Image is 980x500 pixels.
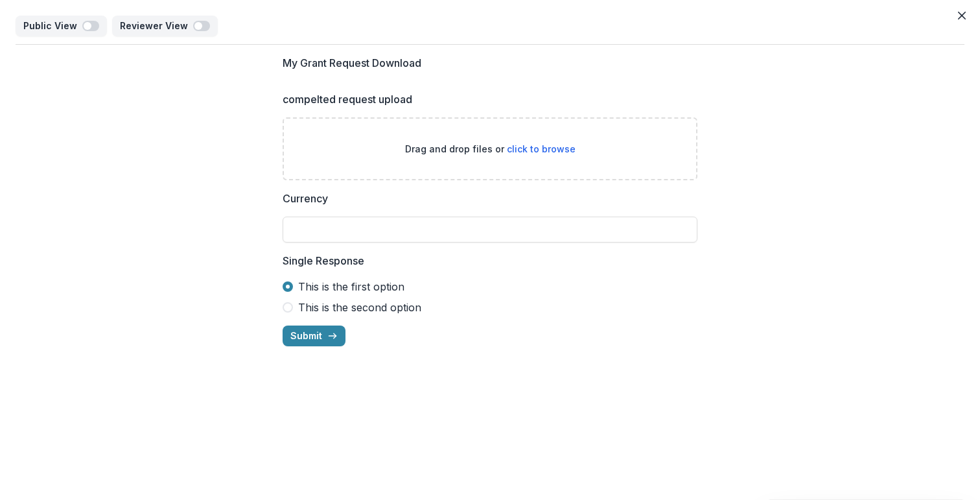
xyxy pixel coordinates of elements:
[112,16,218,36] button: Reviewer View
[16,16,107,36] button: Public View
[405,142,576,156] p: Drag and drop files or
[283,253,364,268] p: Single Response
[298,279,404,294] span: This is the first option
[120,21,193,32] p: Reviewer View
[283,326,345,346] button: Submit
[23,21,82,32] p: Public View
[283,91,412,107] p: compelted request upload
[951,5,972,26] button: Close
[298,300,421,315] span: This is the second option
[507,143,576,154] span: click to browse
[283,191,328,206] p: Currency
[283,55,421,71] p: My Grant Request Download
